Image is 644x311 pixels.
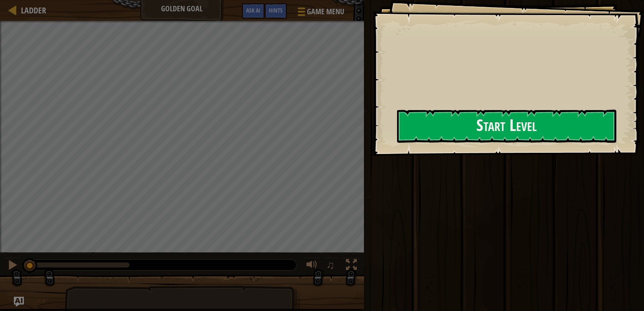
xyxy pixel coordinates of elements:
span: Game Menu [307,6,344,17]
button: Adjust volume [304,257,320,275]
a: Ladder [17,5,46,16]
button: Game Menu [291,3,349,23]
span: Ask AI [246,6,260,14]
button: ♫ [325,257,339,275]
button: Ctrl + P: Pause [4,257,21,275]
span: Hints [269,6,283,14]
button: Toggle fullscreen [343,257,360,275]
button: Ask AI [242,3,265,19]
button: Ask AI [14,297,24,307]
span: Ladder [21,5,46,16]
button: Start Level [397,110,616,143]
span: ♫ [326,259,335,271]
